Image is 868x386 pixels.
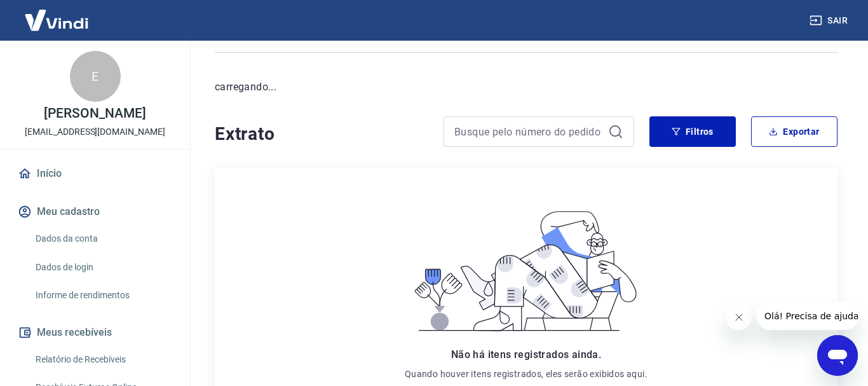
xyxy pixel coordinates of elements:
a: Dados da conta [31,226,175,252]
iframe: Botão para abrir a janela de mensagens [817,335,858,376]
iframe: Mensagem da empresa [757,302,858,330]
p: carregando... [215,79,837,95]
button: Sair [807,9,853,32]
p: [EMAIL_ADDRESS][DOMAIN_NAME] [25,125,165,139]
input: Busque pelo número do pedido [454,122,603,141]
a: Início [15,160,175,188]
a: Dados de login [31,254,175,280]
img: Vindi [15,1,98,39]
p: [PERSON_NAME] [44,107,146,120]
span: Não há itens registrados ainda. [451,348,601,361]
button: Meu cadastro [15,198,175,226]
p: Quando houver itens registrados, eles serão exibidos aqui. [405,368,648,380]
a: Informe de rendimentos [31,282,175,308]
button: Meus recebíveis [15,319,175,347]
button: Exportar [751,116,837,147]
button: Filtros [649,116,736,147]
iframe: Fechar mensagem [726,305,752,330]
span: Olá! Precisa de ajuda? [8,9,107,19]
h4: Extrato [215,121,428,147]
div: E [70,51,121,102]
a: Relatório de Recebíveis [31,347,175,373]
